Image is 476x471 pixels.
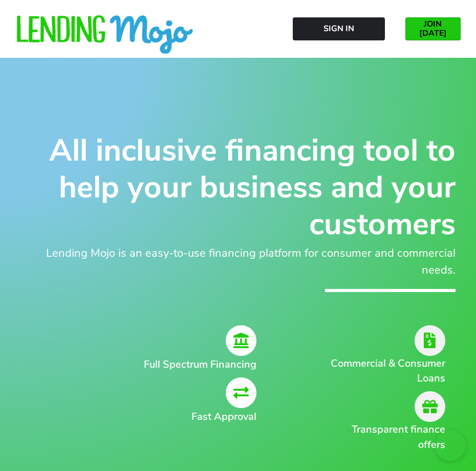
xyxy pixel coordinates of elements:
h2: Lending Mojo is an easy-to-use financing platform for consumer and commercial needs. [20,245,456,279]
iframe: chat widget [435,430,466,461]
h1: All inclusive financing tool to help your business and your customers [20,132,456,242]
h2: Commercial & Consumer Loans [328,356,445,386]
span: Sign In [323,24,354,33]
h2: Full Spectrum Financing [67,357,256,372]
img: lm-horizontal-logo [15,15,194,55]
h2: Transparent finance offers [328,422,445,452]
a: JOIN [DATE] [405,17,461,40]
a: Sign In [293,17,385,40]
span: JOIN [DATE] [412,19,454,38]
h2: Fast Approval [67,409,256,424]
